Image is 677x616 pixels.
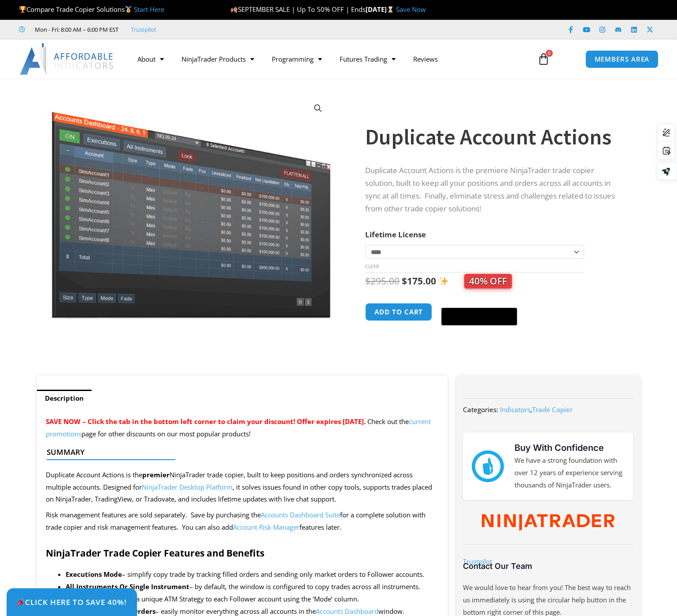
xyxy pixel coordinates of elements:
[129,49,173,69] a: About
[514,441,625,454] h3: Buy With Confidence
[365,263,379,269] a: Clear options
[20,43,115,75] img: LogoAI | Affordable Indicators – NinjaTrader
[17,598,25,606] img: 🎉
[464,274,512,288] span: 40% OFF
[46,509,439,534] p: Risk management features are sold separately. Save by purchasing the for a complete solution with...
[402,275,407,287] span: $
[463,405,498,414] span: Categories:
[231,6,237,13] img: 🍂
[500,405,530,414] a: Indicators
[33,24,118,35] span: Mon - Fri: 8:00 AM – 6:00 PM EST
[46,547,264,559] strong: NinjaTrader Trade Copier Features and Benefits
[47,448,431,457] h4: Summary
[230,5,366,14] span: SEPTEMBER SALE | Up To 50% OFF | Ends
[46,417,366,426] span: SAVE NOW – Click the tab in the bottom left corner to claim your discount! Offer expires [DATE].
[440,302,519,302] iframe: Secure payment input frame
[365,275,400,287] bdi: 295.00
[463,557,492,566] a: Trustpilot
[7,588,137,616] a: 🎉Click Here to save 40%!
[310,100,326,116] a: View full-screen image gallery
[134,5,164,14] a: Start Here
[19,6,26,13] img: 🏆
[396,5,426,14] a: Save Now
[173,49,263,69] a: NinjaTrader Products
[37,390,92,407] a: Description
[66,568,439,581] li: – simplify copy trade by tracking filled orders and sending only market orders to Follower accounts.
[463,561,633,571] h3: Contact Our Team
[439,277,448,286] img: ✨
[66,570,122,579] strong: Executions Mode
[261,510,340,519] a: Accounts Dashboard Suite
[585,50,659,68] a: MEMBERS AREA
[387,6,394,13] img: ⌛
[472,450,503,482] img: mark thumbs good 43913 | Affordable Indicators – NinjaTrader
[66,581,439,593] li: – by default, the window is configured to copy trades across all instruments.
[365,164,622,215] p: Duplicate Account Actions is the premiere NinjaTrader trade copier solution, built to keep all yo...
[365,122,622,152] h1: Duplicate Account Actions
[365,229,426,240] label: Lifetime License
[514,454,625,491] p: We have a strong foundation with over 12 years of experience serving thousands of NinjaTrader users.
[125,6,132,13] img: 🥇
[546,50,553,57] span: 0
[366,5,396,14] strong: [DATE]
[66,582,189,591] strong: All Instruments Or Single Instrument
[129,49,528,69] nav: Menu
[404,49,447,69] a: Reviews
[441,308,517,325] button: Buy with GPay
[500,405,573,414] span: ,
[482,514,614,531] img: NinjaTrader Wordmark color RGB | Affordable Indicators – NinjaTrader
[331,49,404,69] a: Futures Trading
[17,598,127,606] span: Click Here to save 40%!
[142,483,233,491] a: NinjaTrader Desktop Platform
[233,523,300,531] a: Account Risk Manager
[532,405,573,414] a: Trade Copier
[402,275,436,287] bdi: 175.00
[365,275,370,287] span: $
[595,56,650,63] span: MEMBERS AREA
[46,470,432,504] span: Duplicate Account Actions is the NinjaTrader trade copier, built to keep positions and orders syn...
[46,416,439,440] p: Check out the page for other discounts on our most popular products!
[19,5,164,14] span: Compare Trade Copier Solutions
[263,49,331,69] a: Programming
[524,46,563,72] a: 0
[142,470,170,479] strong: premier
[365,303,432,321] button: Add to cart
[131,24,156,35] a: Trustpilot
